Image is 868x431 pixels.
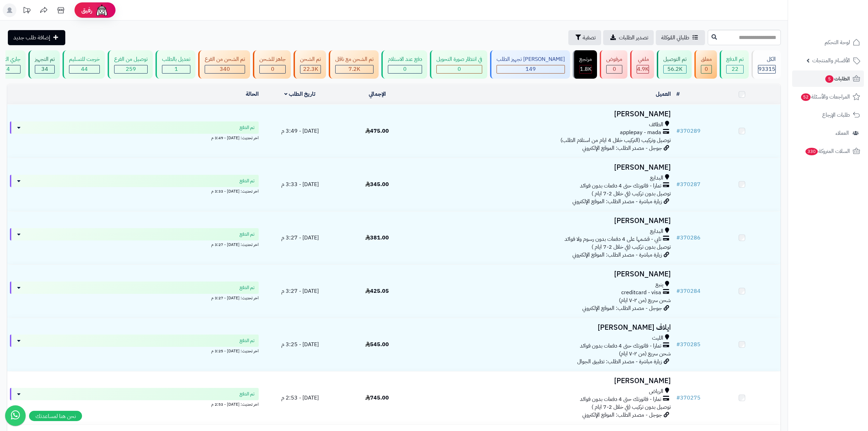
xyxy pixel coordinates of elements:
[489,50,571,79] a: [PERSON_NAME] تجهيز الطلب 149
[10,240,259,248] div: اخر تحديث: [DATE] - 3:27 م
[106,50,154,79] a: توصيل من الفرع 259
[663,55,687,63] div: تم التوصيل
[69,55,100,63] div: خرجت للتسليم
[419,377,671,385] h3: [PERSON_NAME]
[619,34,648,42] span: تصدير الطلبات
[732,65,738,73] span: 22
[281,287,319,295] span: [DATE] - 3:27 م
[598,50,629,79] a: مرفوض 0
[369,90,386,98] a: الإجمالي
[621,289,661,297] span: creditcard - visa
[281,394,319,402] span: [DATE] - 2:53 م
[792,34,864,51] a: لوحة التحكم
[388,65,422,73] div: 0
[580,395,661,403] span: تمارا - فاتورتك حتى 4 دفعات بدون فوائد
[822,18,862,33] img: logo-2.png
[35,55,55,63] div: تم التجهيز
[27,50,61,79] a: تم التجهيز 34
[560,136,671,144] span: توصيل وتركيب (التركيب خلال 4 ايام من استلام الطلب)
[629,50,655,79] a: ملغي 4.9K
[154,50,197,79] a: تعديل بالطلب 1
[655,50,693,79] a: تم التوصيل 56.2K
[126,65,136,73] span: 259
[437,65,482,73] div: 0
[572,251,662,259] span: زيارة مباشرة - مصدر الطلب: الموقع الإلكتروني
[365,180,389,188] span: 345.00
[792,125,864,141] a: العملاء
[403,65,407,73] span: 0
[365,287,389,295] span: 425.05
[580,182,661,190] span: تمارا - فاتورتك حتى 4 دفعات بدون فوائد
[676,180,701,188] a: #370287
[676,340,680,349] span: #
[571,50,598,79] a: مرتجع 1.8K
[568,30,601,45] button: تصفية
[365,234,389,242] span: 381.00
[676,287,680,295] span: #
[162,55,190,63] div: تعديل بالطلب
[335,55,374,63] div: تم الشحن مع ناقل
[526,65,536,73] span: 149
[41,65,48,73] span: 34
[10,134,259,141] div: اخر تحديث: [DATE] - 3:49 م
[701,55,712,63] div: معلق
[271,65,274,73] span: 0
[676,127,701,135] a: #370289
[792,70,864,87] a: الطلبات5
[701,65,711,73] div: 0
[649,121,663,129] span: الطائف
[565,235,661,243] span: تابي - قسّمها على 4 دفعات بدون رسوم ولا فوائد
[758,65,775,73] span: 93315
[436,55,482,63] div: في انتظار صورة التحويل
[592,243,671,251] span: توصيل بدون تركيب (في خلال 2-7 ايام )
[676,127,680,135] span: #
[240,178,255,184] span: تم الدفع
[812,56,850,65] span: الأقسام والمنتجات
[95,3,109,17] img: ai-face.png
[349,65,360,73] span: 7.2K
[577,357,662,366] span: زيارة مباشرة - مصدر الطلب: تطبيق الجوال
[281,127,319,135] span: [DATE] - 3:49 م
[592,190,671,198] span: توصيل بدون تركيب (في خلال 2-7 ايام )
[822,110,850,120] span: طلبات الإرجاع
[6,65,10,73] span: 4
[197,50,252,79] a: تم الشحن من الفرع 340
[580,65,592,73] div: 1773
[705,65,708,73] span: 0
[240,337,255,344] span: تم الدفع
[572,197,662,206] span: زيارة مباشرة - مصدر الطلب: الموقع الإلكتروني
[619,296,671,304] span: شحن سريع (من ٢-٧ ايام)
[240,231,255,238] span: تم الدفع
[292,50,327,79] a: تم الشحن 22.3K
[281,234,319,242] span: [DATE] - 3:27 م
[637,65,649,73] span: 4.9K
[676,90,680,98] a: #
[327,50,380,79] a: تم الشحن مع ناقل 7.2K
[583,34,596,42] span: تصفية
[303,65,318,73] span: 22.3K
[260,65,285,73] div: 0
[240,391,255,397] span: تم الدفع
[10,400,259,407] div: اخر تحديث: [DATE] - 2:53 م
[750,50,782,79] a: الكل93315
[281,180,319,188] span: [DATE] - 3:33 م
[259,55,286,63] div: جاهز للشحن
[380,50,429,79] a: دفع عند الاستلام 0
[205,65,245,73] div: 340
[825,38,850,47] span: لوحة التحكم
[497,55,565,63] div: [PERSON_NAME] تجهيز الطلب
[81,6,92,14] span: رفيق
[579,55,592,63] div: مرتجع
[10,347,259,354] div: اخر تحديث: [DATE] - 3:25 م
[246,90,259,98] a: الحالة
[650,227,663,235] span: البدايع
[582,304,662,312] span: جوجل - مصدر الطلب: الموقع الإلكتروني
[419,270,671,278] h3: [PERSON_NAME]
[10,187,259,194] div: اخر تحديث: [DATE] - 3:33 م
[281,340,319,349] span: [DATE] - 3:25 م
[336,65,373,73] div: 7223
[580,342,661,350] span: تمارا - فاتورتك حتى 4 دفعات بدون فوائد
[580,65,592,73] span: 1.8K
[655,281,663,289] span: ينبع
[800,92,850,102] span: المراجعات والأسئلة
